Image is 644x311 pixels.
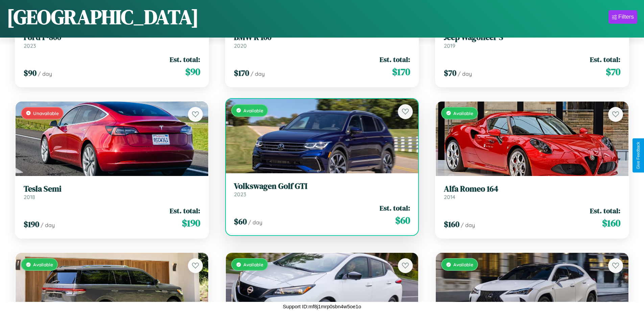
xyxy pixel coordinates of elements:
[24,194,35,200] span: 2018
[24,32,200,49] a: Ford F-8002023
[234,181,410,191] h3: Volkswagen Golf GTI
[444,184,620,194] h3: Alfa Romeo 164
[234,42,247,49] span: 2020
[24,32,200,42] h3: Ford F-800
[24,184,200,194] h3: Tesla Semi
[251,70,265,77] span: / day
[24,42,36,49] span: 2023
[380,54,410,64] span: Est. total:
[234,181,410,198] a: Volkswagen Golf GTI2023
[234,216,247,227] span: $ 60
[24,67,37,79] span: $ 90
[602,216,620,230] span: $ 160
[444,194,455,200] span: 2014
[243,262,263,267] span: Available
[444,42,455,49] span: 2019
[461,222,475,228] span: / day
[170,54,200,64] span: Est. total:
[453,110,473,116] span: Available
[248,219,262,226] span: / day
[444,184,620,201] a: Alfa Romeo 1642014
[38,70,52,77] span: / day
[24,219,39,230] span: $ 190
[283,302,361,311] p: Support ID: mf8j1mrp0sbn4w5oe1o
[185,65,200,79] span: $ 90
[395,214,410,227] span: $ 60
[590,206,620,216] span: Est. total:
[458,70,472,77] span: / day
[234,191,246,198] span: 2023
[606,65,620,79] span: $ 70
[7,3,199,31] h1: [GEOGRAPHIC_DATA]
[444,67,456,79] span: $ 70
[182,216,200,230] span: $ 190
[41,222,55,228] span: / day
[444,32,620,42] h3: Jeep Wagoneer S
[170,206,200,216] span: Est. total:
[444,219,459,230] span: $ 160
[380,203,410,213] span: Est. total:
[234,67,249,79] span: $ 170
[243,108,263,113] span: Available
[618,14,634,20] div: Filters
[392,65,410,79] span: $ 170
[453,262,473,267] span: Available
[234,32,410,42] h3: BMW R 100
[33,262,53,267] span: Available
[609,10,637,24] button: Filters
[590,54,620,64] span: Est. total:
[636,142,641,169] div: Give Feedback
[444,32,620,49] a: Jeep Wagoneer S2019
[24,184,200,201] a: Tesla Semi2018
[234,32,410,49] a: BMW R 1002020
[33,110,59,116] span: Unavailable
